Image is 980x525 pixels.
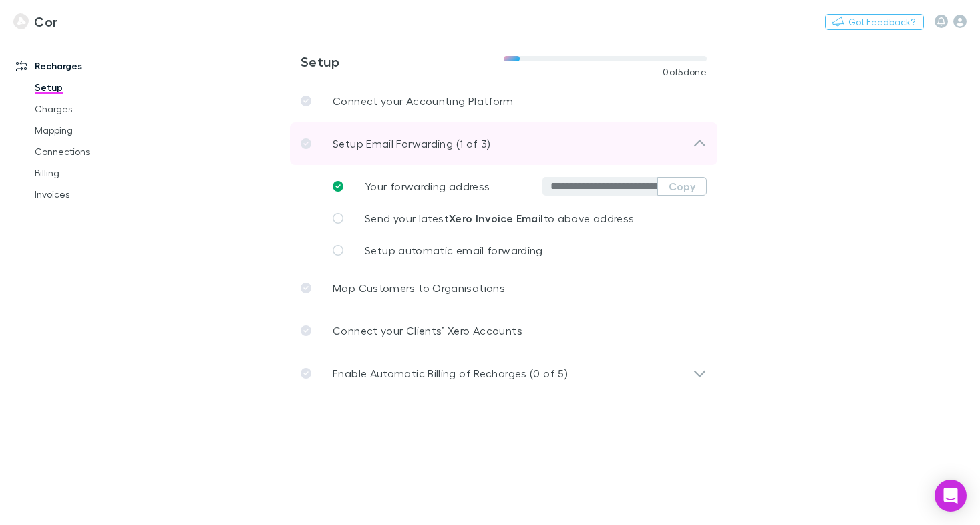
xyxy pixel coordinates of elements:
[322,234,707,267] a: Setup automatic email forwarding
[13,13,29,29] img: Cor's Logo
[365,180,490,192] span: Your forwarding address
[333,136,490,152] p: Setup Email Forwarding (1 of 3)
[449,212,544,225] strong: Xero Invoice Email
[365,244,543,256] span: Setup automatic email forwarding
[290,267,717,309] a: Map Customers to Organisations
[365,212,634,224] span: Send your latest to above address
[290,122,717,165] div: Setup Email Forwarding (1 of 3)
[21,120,164,141] a: Mapping
[333,365,568,381] p: Enable Automatic Billing of Recharges (0 of 5)
[21,98,164,120] a: Charges
[333,323,522,339] p: Connect your Clients’ Xero Accounts
[333,93,514,109] p: Connect your Accounting Platform
[935,480,967,512] div: Open Intercom Messenger
[3,55,164,77] a: Recharges
[290,352,717,395] div: Enable Automatic Billing of Recharges (0 of 5)
[657,177,707,196] button: Copy
[5,5,66,37] a: Cor
[21,77,164,98] a: Setup
[333,280,505,296] p: Map Customers to Organisations
[21,141,164,162] a: Connections
[21,162,164,184] a: Billing
[825,14,924,30] button: Got Feedback?
[301,53,504,69] h3: Setup
[322,202,707,234] a: Send your latestXero Invoice Emailto above address
[290,79,717,122] a: Connect your Accounting Platform
[290,309,717,352] a: Connect your Clients’ Xero Accounts
[21,184,164,205] a: Invoices
[34,13,57,29] h3: Cor
[663,67,707,77] span: 0 of 5 done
